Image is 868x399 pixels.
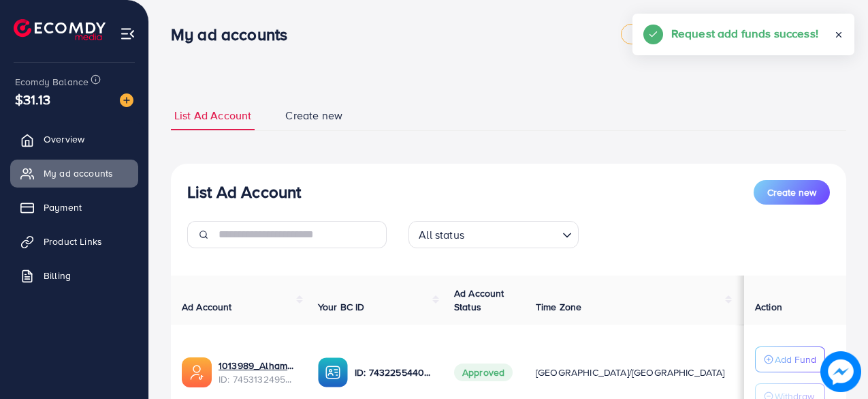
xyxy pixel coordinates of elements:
[820,351,861,392] img: image
[44,201,82,214] span: Payment
[219,359,296,387] div: <span class='underline'>1013989_Alhamdulillah_1735317642286</span></br>7453132495568388113
[10,160,138,187] a: My ad accounts
[536,300,581,314] span: Time Zone
[671,25,818,42] h5: Request add funds success!
[755,300,782,314] span: Action
[454,286,504,314] span: Ad Account Status
[318,300,365,314] span: Your BC ID
[318,357,348,387] img: ic-ba-acc.ded83a64.svg
[10,194,138,221] a: Payment
[468,222,557,245] input: Search for option
[621,24,727,44] a: metap_pakistan_001
[10,125,138,153] a: Overview
[355,364,432,381] p: ID: 7432255440681041937
[754,180,830,205] button: Create new
[219,372,296,386] span: ID: 7453132495568388113
[120,93,133,107] img: image
[187,182,301,202] h3: List Ad Account
[10,262,138,289] a: Billing
[44,132,84,146] span: Overview
[219,359,296,372] a: 1013989_Alhamdulillah_1735317642286
[536,366,725,379] span: [GEOGRAPHIC_DATA]/[GEOGRAPHIC_DATA]
[44,235,102,248] span: Product Links
[14,19,106,40] img: logo
[408,221,579,248] div: Search for option
[174,108,251,123] span: List Ad Account
[182,300,232,314] span: Ad Account
[10,228,138,255] a: Product Links
[15,75,89,89] span: Ecomdy Balance
[454,364,513,381] span: Approved
[182,357,212,387] img: ic-ads-acc.e4c84228.svg
[171,25,298,44] h3: My ad accounts
[285,108,342,123] span: Create new
[755,346,825,372] button: Add Fund
[775,351,816,368] p: Add Fund
[767,186,816,199] span: Create new
[44,269,71,282] span: Billing
[44,166,113,180] span: My ad accounts
[15,89,50,109] span: $31.13
[120,26,135,42] img: menu
[416,225,467,245] span: All status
